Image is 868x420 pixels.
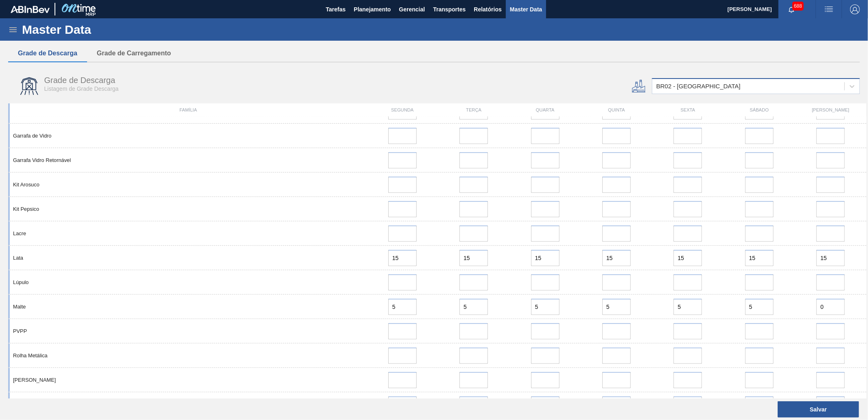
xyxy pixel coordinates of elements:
[474,4,501,14] span: Relatórios
[87,45,181,62] button: Grade de Carregamento
[10,328,367,334] div: PVPP
[8,45,87,62] button: Grade de Descarga
[433,4,466,14] span: Transportes
[652,107,724,112] div: Sexta
[850,4,860,14] img: Logout
[354,4,391,14] span: Planejamento
[367,107,438,112] div: Segunda
[509,107,581,112] div: Quarta
[778,401,859,418] button: Salvar
[656,83,741,90] div: BR02 - [GEOGRAPHIC_DATA]
[10,230,367,236] div: Lacre
[10,133,367,139] div: Garrafa de Vidro
[10,206,367,212] div: Kit Pepsico
[10,255,367,261] div: Lata
[724,107,795,112] div: Sábado
[10,304,367,310] div: Malte
[792,2,804,11] span: 688
[44,85,119,92] span: Listagem de Grade Descarga
[10,182,367,188] div: Kit Arosuco
[22,25,166,34] h1: Master Data
[10,107,367,112] div: Família
[795,107,866,112] div: [PERSON_NAME]
[10,352,367,359] div: Rolha Metálica
[10,377,367,383] div: [PERSON_NAME]
[10,279,367,285] div: Lúpulo
[438,107,509,112] div: Terça
[824,4,834,14] img: userActions
[778,4,805,15] button: Notificações
[11,6,50,13] img: TNhmsLtSVTkK8tSr43FrP2fwEKptu5GPRR3wAAAABJRU5ErkJggg==
[44,76,116,85] span: Grade de Descarga
[10,157,367,163] div: Garrafa Vidro Retornável
[326,4,346,14] span: Tarefas
[510,4,542,14] span: Master Data
[399,4,425,14] span: Gerencial
[581,107,652,112] div: Quinta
